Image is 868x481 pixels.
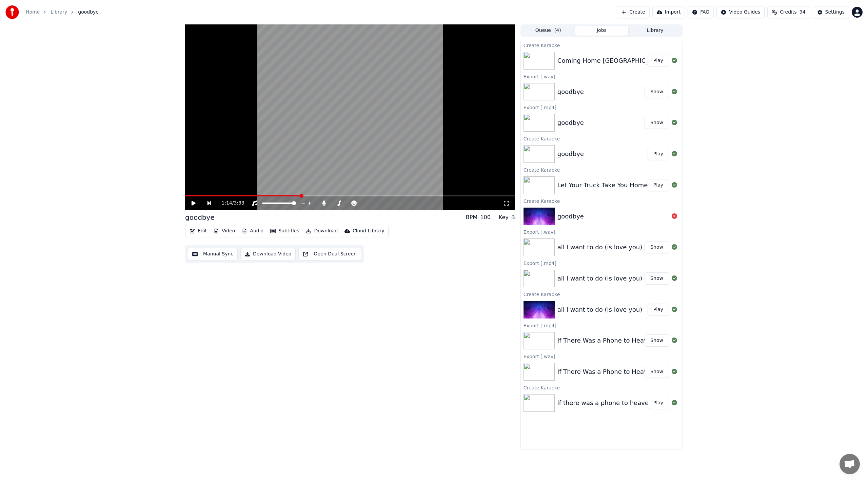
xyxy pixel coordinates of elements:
[78,9,99,16] span: goodbye
[648,148,669,160] button: Play
[521,41,683,49] div: Create Karaoke
[521,259,683,267] div: Export [.mp4]
[557,180,648,190] div: Let Your Truck Take You Home
[353,228,384,234] div: Cloud Library
[688,6,714,18] button: FAQ
[185,213,215,222] div: goodbye
[521,166,683,174] div: Create Karaoke
[557,398,653,408] div: if there was a phone to heaven
[221,200,238,207] div: /
[521,290,683,298] div: Create Karaoke
[303,226,340,236] button: Download
[521,72,683,80] div: Export [.wav]
[521,352,683,360] div: Export [.wav]
[557,367,655,377] div: If There Was a Phone to Heaven
[628,26,682,36] button: Library
[557,118,584,128] div: goodbye
[298,248,361,260] button: Open Dual Screen
[211,226,238,236] button: Video
[5,5,19,19] img: youka
[800,9,806,16] span: 94
[557,87,584,97] div: goodbye
[221,200,232,207] span: 1:14
[813,6,849,18] button: Settings
[645,272,669,285] button: Show
[648,179,669,191] button: Play
[645,366,669,378] button: Show
[557,212,584,221] div: goodbye
[648,55,669,67] button: Play
[521,134,683,142] div: Create Karaoke
[466,213,477,222] div: BPM
[234,200,244,207] span: 3:33
[648,397,669,409] button: Play
[51,9,67,16] a: Library
[557,56,667,65] div: Coming Home [GEOGRAPHIC_DATA]
[557,149,584,159] div: goodbye
[652,6,685,18] button: Import
[767,6,810,18] button: Credits94
[521,321,683,329] div: Export [.mp4]
[825,9,845,16] div: Settings
[521,383,683,391] div: Create Karaoke
[521,103,683,111] div: Export [.mp4]
[557,336,655,345] div: If There Was a Phone to Heaven
[716,6,765,18] button: Video Guides
[645,334,669,347] button: Show
[557,243,642,252] div: all I want to do (is love you)
[840,454,860,474] div: Open chat
[575,26,629,36] button: Jobs
[617,6,650,18] button: Create
[499,213,509,222] div: Key
[645,241,669,253] button: Show
[521,228,683,236] div: Export [.wav]
[645,117,669,129] button: Show
[780,9,796,16] span: Credits
[187,226,210,236] button: Edit
[511,213,515,222] div: B
[239,226,266,236] button: Audio
[645,86,669,98] button: Show
[521,26,575,36] button: Queue
[554,27,561,34] span: ( 4 )
[480,213,491,222] div: 100
[557,274,642,283] div: all I want to do (is love you)
[26,9,40,16] a: Home
[188,248,238,260] button: Manual Sync
[26,9,99,16] nav: breadcrumb
[557,305,642,314] div: all I want to do (is love you)
[268,226,302,236] button: Subtitles
[521,197,683,205] div: Create Karaoke
[648,304,669,316] button: Play
[240,248,296,260] button: Download Video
